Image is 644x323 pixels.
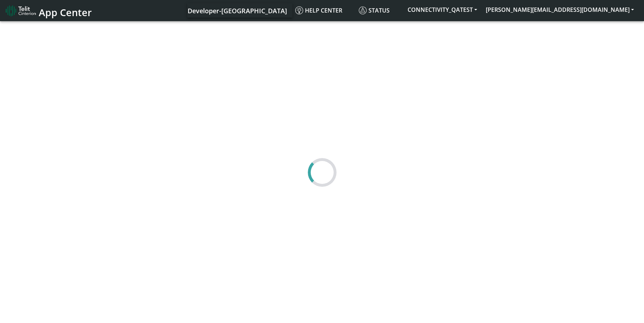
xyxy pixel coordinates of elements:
span: Help center [295,6,342,14]
img: status.svg [359,6,367,14]
a: Your current platform instance [187,3,287,18]
button: CONNECTIVITY_QATEST [403,3,481,16]
span: App Center [39,6,92,19]
span: Developer-[GEOGRAPHIC_DATA] [188,6,287,15]
button: [PERSON_NAME][EMAIL_ADDRESS][DOMAIN_NAME] [481,3,638,16]
span: Status [359,6,390,14]
img: knowledge.svg [295,6,303,14]
a: Help center [292,3,356,18]
img: logo-telit-cinterion-gw-new.png [6,5,36,16]
a: App Center [6,3,91,18]
a: Status [356,3,403,18]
